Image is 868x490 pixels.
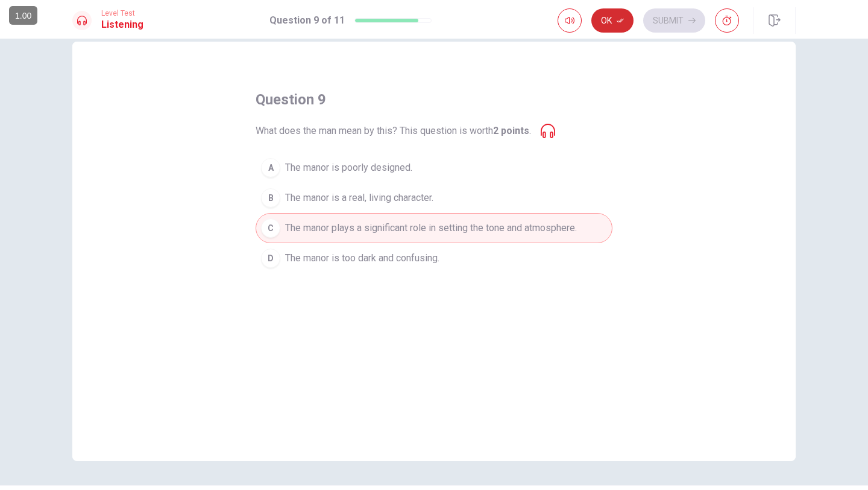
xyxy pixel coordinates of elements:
[285,251,439,266] span: The manor is too dark and confusing.
[256,213,612,243] button: CThe manor plays a significant role in setting the tone and atmosphere.
[591,8,634,33] button: Ok
[256,124,531,138] span: What does the man mean by this? This question is worth .
[256,243,612,273] button: DThe manor is too dark and confusing.
[261,158,280,177] div: A
[256,90,326,109] h4: question 9
[285,161,412,175] span: The manor is poorly designed.
[256,183,612,213] button: BThe manor is a real, living character.
[285,221,577,235] span: The manor plays a significant role in setting the tone and atmosphere.
[493,125,529,136] b: 2 points
[101,17,143,32] h1: Listening
[269,13,345,28] h1: Question 9 of 11
[256,153,612,183] button: AThe manor is poorly designed.
[101,9,143,17] span: Level Test
[261,188,280,208] div: B
[285,191,433,205] span: The manor is a real, living character.
[261,249,280,268] div: D
[261,218,280,238] div: C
